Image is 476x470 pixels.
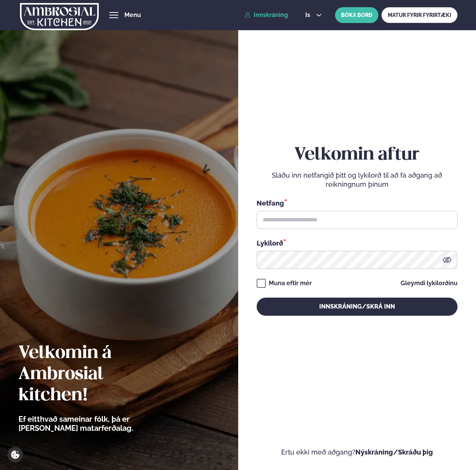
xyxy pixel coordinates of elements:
[257,144,458,166] h2: Velkomin aftur
[20,1,99,32] img: logo
[257,238,458,248] div: Lykilorð
[18,415,175,433] p: Ef eitthvað sameinar fólk, þá er [PERSON_NAME] matarferðalag.
[305,12,312,18] span: is
[257,171,458,189] p: Sláðu inn netfangið þitt og lykilorð til að fá aðgang að reikningnum þínum
[8,447,23,462] a: Cookie settings
[401,280,458,286] a: Gleymdi lykilorðinu
[299,12,328,18] button: is
[381,7,458,23] a: MATUR FYRIR FYRIRTÆKI
[257,298,458,316] button: Innskráning/Skrá inn
[18,343,175,406] h2: Velkomin á Ambrosial kitchen!
[109,11,118,20] button: hamburger
[257,198,458,208] div: Netfang
[335,7,378,23] button: BÓKA BORÐ
[257,448,458,457] p: Ertu ekki með aðgang?
[355,448,433,456] a: Nýskráning/Skráðu þig
[245,12,288,18] a: Innskráning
